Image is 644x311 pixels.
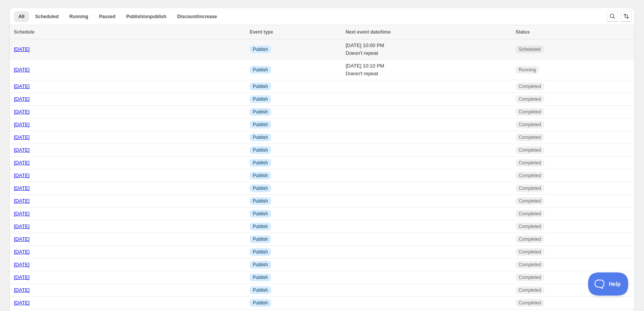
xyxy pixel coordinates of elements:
td: [DATE] 10:00 PM Doesn't repeat [343,39,513,60]
a: [DATE] [14,287,30,293]
a: [DATE] [14,198,30,204]
span: Publish [253,274,268,281]
span: Publish [253,46,268,52]
span: Completed [519,274,541,281]
span: Completed [519,160,541,166]
span: Schedule [14,29,34,35]
span: Publish [253,236,268,242]
a: [DATE] [14,262,30,267]
span: Completed [519,236,541,242]
span: Scheduled [519,46,541,52]
span: Publish [253,223,268,230]
span: Completed [519,287,541,293]
span: Paused [99,14,116,20]
span: Completed [519,198,541,204]
a: [DATE] [14,67,30,73]
span: Publish [253,287,268,293]
td: [DATE] 10:10 PM Doesn't repeat [343,60,513,80]
a: [DATE] [14,147,30,153]
a: [DATE] [14,172,30,178]
span: Completed [519,122,541,128]
span: Completed [519,172,541,179]
span: Next event date/time [346,29,391,35]
span: Completed [519,262,541,268]
a: [DATE] [14,83,30,89]
span: Publish [253,122,268,128]
a: [DATE] [14,134,30,140]
span: Completed [519,147,541,153]
span: Running [519,67,536,73]
span: Publish [253,172,268,179]
a: [DATE] [14,300,30,306]
span: Completed [519,96,541,102]
span: Completed [519,83,541,90]
span: Completed [519,211,541,217]
span: Completed [519,249,541,255]
a: [DATE] [14,160,30,166]
a: [DATE] [14,122,30,127]
button: Search and filter results [607,11,618,22]
a: [DATE] [14,236,30,242]
button: Sort the results [621,11,632,22]
span: Publish [253,262,268,268]
span: Publish [253,83,268,90]
span: Publish [253,147,268,153]
span: Publish [253,198,268,204]
span: Publish [253,134,268,140]
span: Completed [519,185,541,191]
a: [DATE] [14,109,30,115]
span: Status [516,29,530,35]
span: Running [69,14,88,20]
a: [DATE] [14,46,30,52]
a: [DATE] [14,223,30,229]
span: Publish [253,300,268,306]
span: Publish [253,211,268,217]
a: [DATE] [14,185,30,191]
span: Publish [253,160,268,166]
span: Scheduled [35,14,59,20]
span: All [19,14,24,20]
span: Completed [519,109,541,115]
span: Completed [519,223,541,230]
span: Publish [253,67,268,73]
span: Publish [253,185,268,191]
span: Publish/unpublish [126,14,166,20]
span: Publish [253,96,268,102]
a: [DATE] [14,96,30,102]
iframe: Toggle Customer Support [588,272,629,296]
span: Completed [519,134,541,140]
span: Event type [250,29,273,35]
span: Publish [253,249,268,255]
a: [DATE] [14,249,30,255]
span: Discount/increase [177,14,217,20]
a: [DATE] [14,274,30,280]
a: [DATE] [14,211,30,216]
span: Completed [519,300,541,306]
span: Publish [253,109,268,115]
